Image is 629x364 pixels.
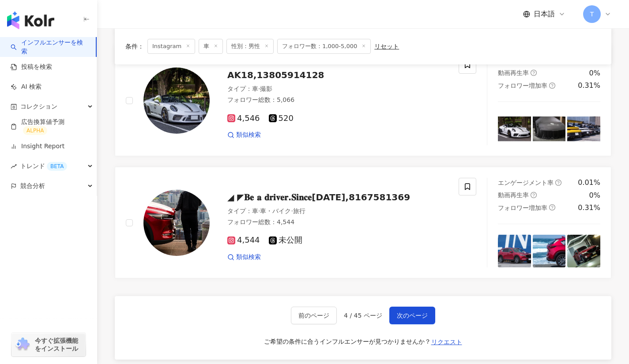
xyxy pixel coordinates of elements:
span: 4,546 [227,114,260,123]
img: KOL Avatar [143,190,210,256]
a: 類似検索 [227,253,261,262]
span: 旅行 [293,207,305,214]
span: 520 [269,114,294,123]
span: 今すぐ拡張機能をインストール [35,337,83,353]
div: タイプ ： [227,85,448,94]
span: フォロワー数：1,000-5,000 [277,39,371,54]
span: 競合分析 [20,176,45,196]
span: 車・バイク [260,207,291,214]
a: searchインフルエンサーを検索 [11,38,89,56]
span: エンゲージメント率 [498,179,554,186]
img: KOL Avatar [143,68,210,134]
span: question-circle [549,204,555,210]
span: Instagram [147,39,195,54]
div: 0.31% [578,81,600,90]
span: question-circle [531,70,537,76]
div: 0% [589,68,600,78]
a: 広告換算値予測ALPHA [11,118,90,135]
span: 車 [252,85,258,92]
a: KOL Avatar◢ ◤𝐁𝐞 𝐚 𝐝𝐫𝐢𝐯𝐞𝐫.𝐒𝐢𝐧𝐜𝐞[DATE],8167581369タイプ：車·車・バイク·旅行フォロワー総数：4,5444,544未公開類似検索エンゲージメント率qu... [115,167,611,278]
span: 動画再生率 [498,69,529,76]
a: AI 検索 [11,83,41,91]
span: フォロワー増加率 [498,82,547,89]
a: 類似検索 [227,131,261,139]
div: 0.31% [578,203,600,213]
span: 動画再生率 [498,191,529,199]
span: 4,544 [227,236,260,245]
div: 0% [589,191,600,200]
div: リセット [374,43,399,50]
span: 日本語 [534,9,555,19]
span: 類似検索 [236,253,261,262]
img: post-image [567,235,600,268]
img: post-image [533,113,566,146]
div: フォロワー総数 ： 4,544 [227,218,448,227]
button: 次のページ [389,307,435,324]
span: 性別：男性 [226,39,274,54]
button: リクエスト [431,335,463,349]
span: AK18,13805914128 [227,70,324,80]
span: 未公開 [269,236,302,245]
span: ◢ ◤𝐁𝐞 𝐚 𝐝𝐫𝐢𝐯𝐞𝐫.𝐒𝐢𝐧𝐜𝐞[DATE],8167581369 [227,192,410,203]
button: 前のページ [291,307,337,324]
span: · [258,207,260,214]
span: リクエスト [431,338,462,345]
img: chrome extension [14,338,31,352]
span: question-circle [531,192,537,198]
img: post-image [498,235,531,268]
img: post-image [498,113,531,146]
div: 0.01% [578,178,600,188]
span: 類似検索 [236,131,261,139]
a: 投稿を検索 [11,63,52,71]
span: トレンド [20,156,67,176]
span: 車 [199,39,223,54]
span: 4 / 45 ページ [344,312,382,319]
a: Insight Report [11,142,64,151]
a: chrome extension今すぐ拡張機能をインストール [11,333,86,356]
span: question-circle [549,83,555,89]
span: T [590,9,594,19]
img: post-image [567,113,600,146]
span: 車 [252,207,258,214]
span: フォロワー増加率 [498,204,547,211]
span: rise [11,163,17,169]
div: BETA [47,162,67,171]
div: ご希望の条件に合うインフルエンサーが見つかりませんか？ [264,338,431,346]
div: タイプ ： [227,207,448,216]
span: 次のページ [397,312,428,319]
span: 条件 ： [125,43,144,50]
a: KOL AvatarAK18,13805914128タイプ：車·撮影フォロワー総数：5,0664,546520類似検索エンゲージメント率question-circle3.77%動画再生率ques... [115,45,611,157]
div: フォロワー総数 ： 5,066 [227,96,448,105]
span: 撮影 [260,85,272,92]
span: · [291,207,293,214]
span: · [258,85,260,92]
span: コレクション [20,97,57,116]
span: question-circle [555,180,561,186]
img: post-image [533,235,566,268]
img: logo [7,11,54,29]
span: 前のページ [298,312,329,319]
